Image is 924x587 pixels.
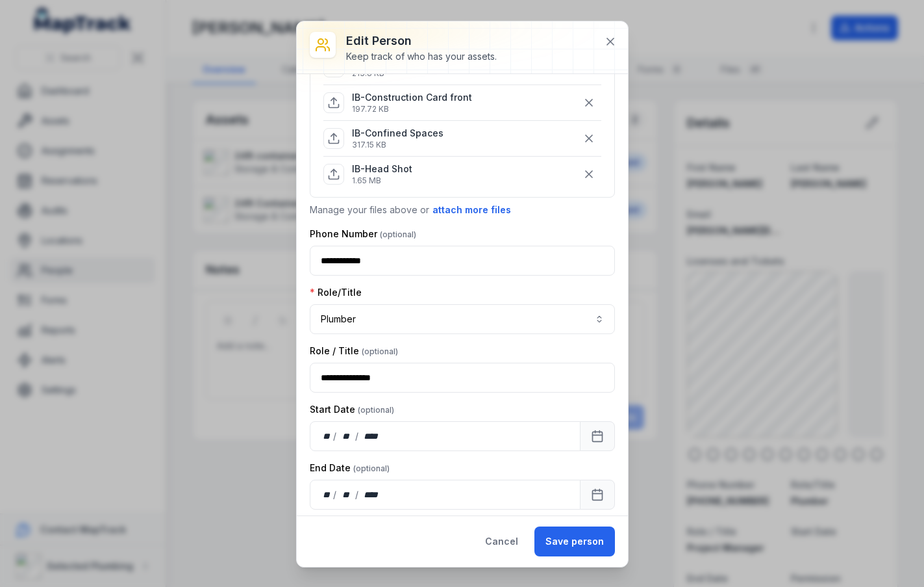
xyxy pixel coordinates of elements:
label: End Date [310,462,390,475]
p: Manage your files above or [310,203,615,217]
p: IB-Head Shot [352,163,412,176]
button: Calendar [580,421,615,451]
label: Role/Title [310,286,362,299]
button: Calendar [580,480,615,510]
label: Role / Title [310,345,398,358]
p: 317.15 KB [352,140,443,150]
div: year, [360,488,384,501]
p: 1.65 MB [352,176,412,186]
p: IB-Confined Spaces [352,127,443,140]
div: Keep track of who has your assets. [346,50,497,63]
div: / [355,488,360,501]
label: Phone Number [310,228,416,241]
button: attach more files [432,203,512,217]
label: Start Date [310,403,394,416]
div: / [355,430,360,443]
div: month, [338,430,355,443]
div: month, [338,488,355,501]
button: Plumber [310,304,615,334]
p: IB-Construction Card front [352,91,472,104]
div: day, [321,488,334,501]
div: day, [321,430,334,443]
button: Cancel [474,527,529,556]
button: Save person [534,527,615,556]
p: 197.72 KB [352,104,472,114]
h3: Edit person [346,32,497,50]
div: year, [360,430,384,443]
div: / [333,488,338,501]
div: / [333,430,338,443]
